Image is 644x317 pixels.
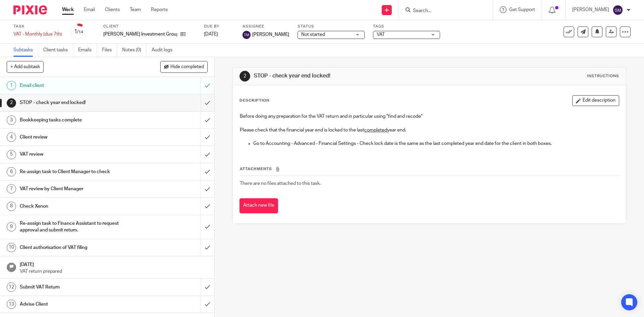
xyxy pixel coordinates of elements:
[7,115,16,125] div: 3
[20,268,208,275] p: VAT return prepared
[78,44,97,57] a: Emails
[373,24,440,29] label: Tags
[572,95,619,106] button: Edit description
[20,299,136,309] h1: Advise Client
[20,132,136,142] h1: Client review
[243,31,251,39] img: svg%3E
[160,61,208,72] button: Hide completed
[13,5,47,14] img: Pixie
[239,198,278,213] button: Attach new file
[239,71,250,82] div: 2
[7,184,16,194] div: 7
[572,6,609,13] p: [PERSON_NAME]
[364,128,387,133] u: completed
[240,113,619,120] p: Before doing any preparation for the VAT return and in particular using "find and recode"
[20,184,136,194] h1: VAT review by Client Manager
[7,150,16,159] div: 5
[254,72,444,80] h1: STOP - check year end locked!
[20,81,136,91] h1: Email client
[13,31,62,38] div: VAT - Monthly (due 7th)
[84,6,95,13] a: Email
[7,61,44,72] button: + Add subtask
[20,218,136,235] h1: Re-assign task to Finance Assistant to request approval and submit return.
[20,167,136,177] h1: Re-assign task to Client Manager to check
[301,32,325,37] span: Not started
[204,32,218,37] span: [DATE]
[170,64,204,70] span: Hide completed
[130,6,141,13] a: Team
[20,115,136,125] h1: Bookkeeping tasks complete
[43,44,73,57] a: Client tasks
[102,44,117,57] a: Files
[587,73,619,79] div: Instructions
[509,7,535,12] span: Get Support
[412,8,473,14] input: Search
[62,6,74,13] a: Work
[74,28,83,36] div: 1
[612,5,623,15] img: svg%3E
[7,282,16,292] div: 12
[7,167,16,176] div: 6
[239,98,269,103] p: Description
[7,202,16,211] div: 8
[7,222,16,231] div: 9
[20,149,136,159] h1: VAT review
[20,243,136,253] h1: Client authorisation of VAT filing
[77,30,83,34] small: /14
[253,140,619,147] p: Go to Accounting - Advanced - Financial Settings - Check lock date is the same as the last comple...
[252,31,289,38] span: [PERSON_NAME]
[20,260,208,268] h1: [DATE]
[151,6,168,13] a: Reports
[20,98,136,108] h1: STOP - check year end locked!
[298,24,365,29] label: Status
[240,181,321,186] span: There are no files attached to this task.
[7,133,16,142] div: 4
[103,24,196,29] label: Client
[13,44,38,57] a: Subtasks
[103,31,177,38] p: [PERSON_NAME] Investment Group Ltd
[377,32,385,37] span: VAT
[243,24,289,29] label: Assignee
[105,6,120,13] a: Clients
[20,201,136,211] h1: Check Xenon
[7,98,16,108] div: 2
[7,81,16,90] div: 1
[122,44,147,57] a: Notes (0)
[204,24,234,29] label: Due by
[240,167,272,171] span: Attachments
[7,243,16,252] div: 10
[20,282,136,292] h1: Submit VAT Return
[7,300,16,309] div: 13
[13,24,62,29] label: Task
[240,127,619,134] p: Please check that the financial year end is locked to the last year end.
[152,44,177,57] a: Audit logs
